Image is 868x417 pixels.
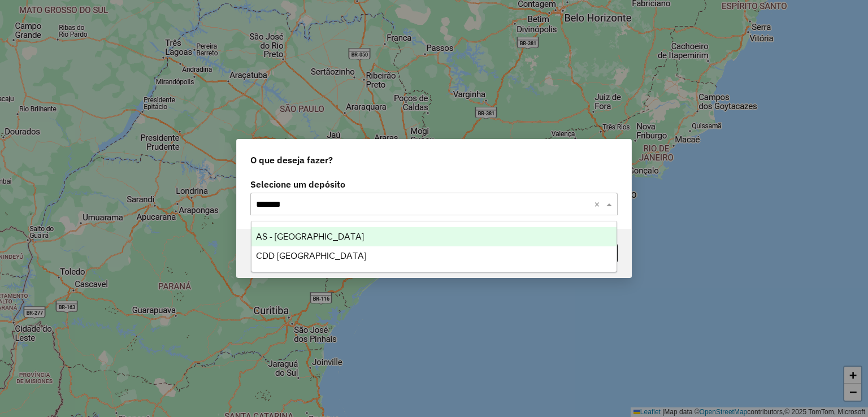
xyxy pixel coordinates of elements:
[256,232,364,241] span: AS - [GEOGRAPHIC_DATA]
[250,177,618,191] label: Selecione um depósito
[251,221,618,272] ng-dropdown-panel: Options list
[256,251,366,260] span: CDD [GEOGRAPHIC_DATA]
[594,197,604,211] span: Clear all
[250,153,333,167] span: O que deseja fazer?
